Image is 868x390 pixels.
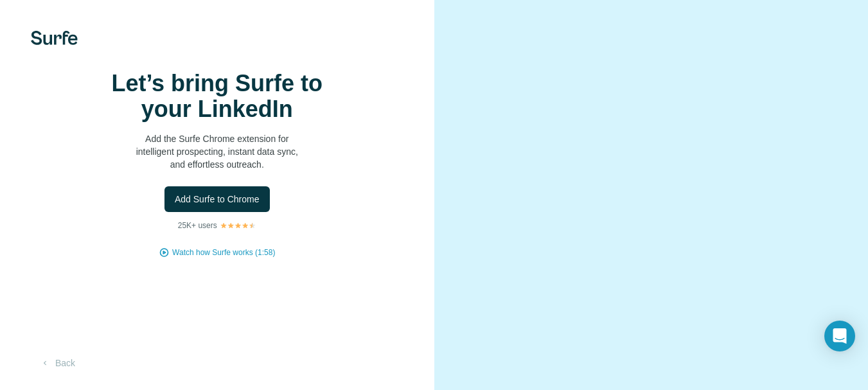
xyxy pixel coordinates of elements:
button: Watch how Surfe works (1:58) [172,247,275,258]
button: Back [31,351,84,375]
p: Add the Surfe Chrome extension for intelligent prospecting, instant data sync, and effortless out... [89,132,346,171]
div: Open Intercom Messenger [824,321,855,351]
span: Add Surfe to Chrome [175,193,260,206]
img: Rating Stars [220,222,256,229]
button: Add Surfe to Chrome [164,186,270,212]
h1: Let’s bring Surfe to your LinkedIn [89,71,346,122]
p: 25K+ users [178,220,217,231]
img: Surfe's logo [31,31,78,45]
